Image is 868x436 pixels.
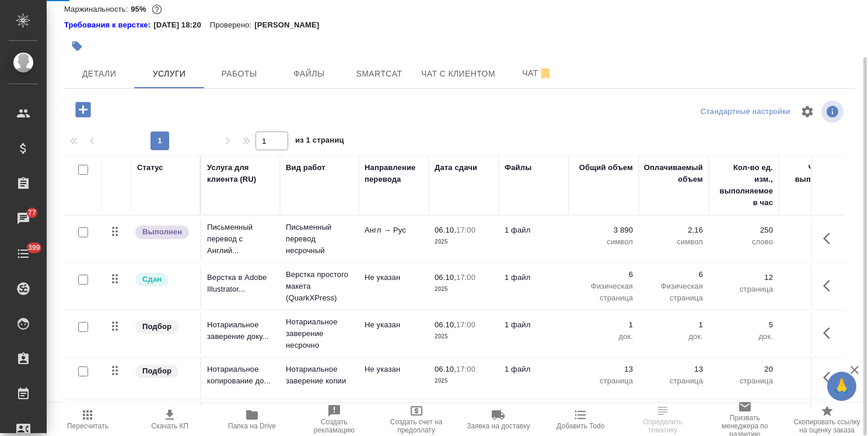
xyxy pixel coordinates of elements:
[142,274,162,285] p: Сдан
[142,321,171,333] p: Подбор
[286,269,353,304] p: Верстка простого макета (QuarkXPress)
[129,403,211,436] button: Скачать КП
[779,313,849,354] td: 0.2
[793,98,821,126] span: Настроить таблицу
[715,331,773,342] p: док.
[703,403,786,436] button: Призвать менеджера по развитию
[207,222,274,257] p: Письменный перевод с Англий...
[142,365,171,377] p: Подбор
[64,19,153,31] div: Нажми, чтобы открыть папку с инструкцией
[286,162,325,174] div: Вид работ
[816,272,844,300] button: Показать кнопки
[281,67,337,81] span: Файлы
[779,358,849,399] td: 0.65
[505,162,531,174] div: Файлы
[715,162,773,209] div: Кол-во ед. изм., выполняемое в час
[575,236,633,248] p: символ
[365,364,423,375] p: Не указан
[579,162,633,174] div: Общий объем
[207,319,274,342] p: Нотариальное заверение доку...
[365,272,423,283] p: Не указан
[142,226,182,238] p: Выполнен
[71,67,127,81] span: Детали
[467,422,530,430] span: Заявка на доставку
[228,422,276,430] span: Папка на Drive
[816,364,844,392] button: Показать кнопки
[538,67,552,81] svg: Отписаться
[375,403,457,436] button: Создать счет на предоплату
[698,103,793,121] div: split button
[207,364,274,387] p: Нотариальное копирование до...
[556,422,604,430] span: Добавить Todo
[715,272,773,283] p: 12
[456,226,475,234] p: 17:00
[715,236,773,248] p: слово
[456,273,475,282] p: 17:00
[715,364,773,375] p: 20
[211,67,267,81] span: Работы
[286,222,353,257] p: Письменный перевод несрочный
[645,269,703,281] p: 6
[645,375,703,387] p: страница
[456,365,475,373] p: 17:00
[3,204,44,233] a: 77
[540,403,622,436] button: Добавить Todo
[64,19,153,31] a: Требования к верстке:
[505,224,563,236] p: 1 файл
[793,418,861,434] span: Скопировать ссылку на оценку заказа
[3,239,44,268] a: 399
[786,403,868,436] button: Скопировать ссылку на оценку заказа
[295,133,344,150] span: из 1 страниц
[382,418,450,434] span: Создать счет на предоплату
[435,320,456,329] p: 06.10,
[505,364,563,375] p: 1 файл
[151,422,188,430] span: Скачать КП
[575,319,633,331] p: 1
[832,374,852,399] span: 🙏
[821,101,846,123] span: Посмотреть информацию
[575,364,633,375] p: 13
[67,422,108,430] span: Пересчитать
[456,320,475,329] p: 17:00
[715,283,773,295] p: страница
[137,162,163,174] div: Статус
[207,272,274,295] p: Верстка в Adobe Illustrator...
[365,162,423,185] div: Направление перевода
[509,66,565,81] span: Чат
[211,403,293,436] button: Папка на Drive
[64,5,131,13] p: Маржинальность:
[785,162,843,185] div: Часов на выполнение
[645,281,703,304] p: Физическая страница
[715,375,773,387] p: страница
[779,266,849,307] td: 0.5
[435,273,456,282] p: 06.10,
[141,67,197,81] span: Услуги
[254,19,328,31] p: [PERSON_NAME]
[131,5,149,13] p: 95%
[47,403,129,436] button: Пересчитать
[715,224,773,236] p: 250
[293,403,375,436] button: Создать рекламацию
[210,19,255,31] p: Проверено:
[816,319,844,347] button: Показать кнопки
[645,364,703,375] p: 13
[827,372,856,401] button: 🙏
[435,365,456,373] p: 06.10,
[365,319,423,331] p: Не указан
[286,364,353,387] p: Нотариальное заверение копии
[421,67,495,81] span: Чат с клиентом
[207,162,274,185] div: Услуга для клиента (RU)
[435,226,456,234] p: 06.10,
[575,375,633,387] p: страница
[575,281,633,304] p: Физическая страница
[645,224,703,236] p: 2,16
[645,331,703,342] p: док.
[435,283,493,295] p: 2025
[644,162,703,185] div: Оплачиваемый объем
[21,242,47,254] span: 399
[435,236,493,248] p: 2025
[435,331,493,342] p: 2025
[575,224,633,236] p: 3 890
[505,319,563,331] p: 1 файл
[435,162,477,174] div: Дата сдачи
